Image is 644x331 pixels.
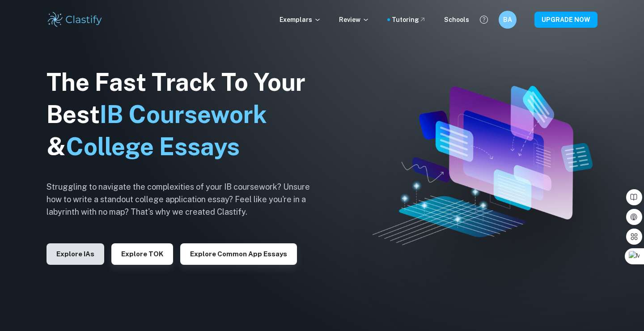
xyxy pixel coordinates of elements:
p: Exemplars [280,15,321,25]
button: Explore Common App essays [180,243,297,265]
button: UPGRADE NOW [534,12,597,28]
img: Clastify hero [373,86,592,245]
img: Clastify logo [47,11,103,29]
span: IB Coursework [100,100,267,128]
button: BA [499,11,517,29]
a: Explore TOK [111,249,173,258]
a: Explore Common App essays [180,249,297,258]
h1: The Fast Track To Your Best & [47,66,324,163]
p: Review [339,15,369,25]
button: Explore IAs [47,243,104,265]
a: Tutoring [392,15,426,25]
a: Schools [444,15,469,25]
button: Explore TOK [111,243,173,265]
h6: BA [503,15,513,25]
a: Explore IAs [47,249,104,258]
span: College Essays [66,132,240,161]
button: Help and Feedback [476,12,491,27]
h6: Struggling to navigate the complexities of your IB coursework? Unsure how to write a standout col... [47,181,324,218]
